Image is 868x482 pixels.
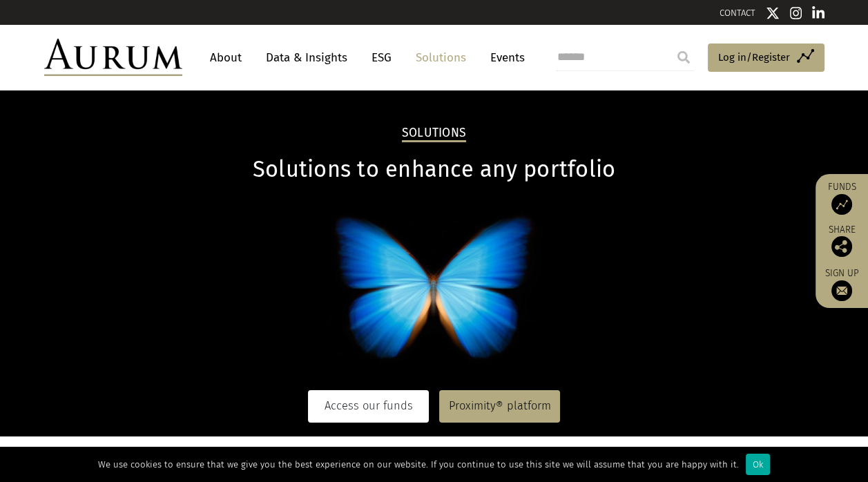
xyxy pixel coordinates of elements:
a: Funds [822,181,861,215]
a: Proximity® platform [439,390,560,422]
a: Sign up [822,267,861,301]
a: CONTACT [720,8,755,18]
img: Share this post [831,236,852,257]
span: Log in/Register [718,49,790,66]
h2: Solutions [402,126,466,142]
a: ESG [365,45,398,70]
div: Ok [746,454,770,475]
a: About [203,45,249,70]
a: Events [483,45,525,70]
img: Aurum [44,39,182,76]
img: Twitter icon [766,6,780,20]
input: Submit [670,44,697,71]
a: Solutions [409,45,473,70]
img: Instagram icon [790,6,802,20]
h1: Solutions to enhance any portfolio [44,156,824,183]
a: Access our funds [308,390,429,422]
a: Log in/Register [708,44,824,73]
div: Share [822,225,861,257]
a: Data & Insights [259,45,354,70]
img: Linkedin icon [812,6,824,20]
img: Sign up to our newsletter [831,280,852,301]
img: Access Funds [831,194,852,215]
